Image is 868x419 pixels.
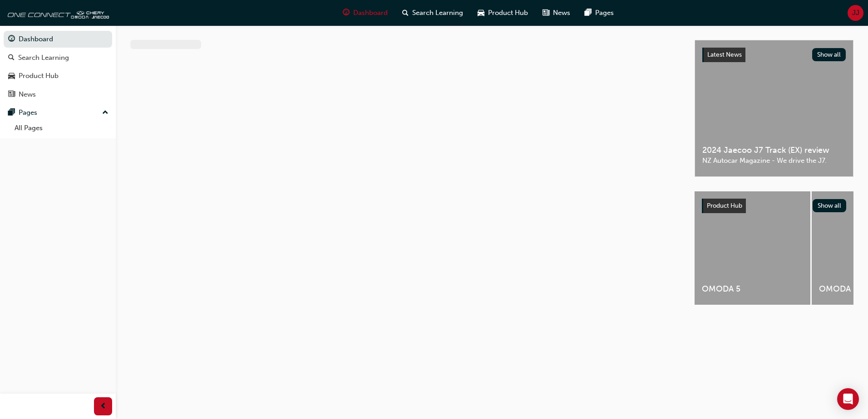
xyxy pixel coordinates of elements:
span: JJ [852,8,859,18]
span: up-icon [102,107,108,119]
span: Pages [595,8,614,18]
a: Latest NewsShow all2024 Jaecoo J7 Track (EX) reviewNZ Autocar Magazine - We drive the J7. [695,40,853,177]
a: guage-iconDashboard [335,4,395,22]
img: oneconnect [5,4,109,22]
div: Open Intercom Messenger [837,388,859,410]
a: OMODA 5 [695,191,810,305]
span: pages-icon [8,109,15,117]
span: Product Hub [488,8,528,18]
button: Pages [4,104,112,121]
span: news-icon [8,91,15,99]
span: Product Hub [707,202,742,209]
a: Latest NewsShow all [702,48,846,62]
a: News [4,86,112,103]
span: car-icon [478,7,484,19]
span: prev-icon [100,401,107,412]
span: news-icon [542,7,549,19]
div: Product Hub [19,71,59,81]
span: OMODA 5 [702,284,803,294]
span: News [553,8,570,18]
a: All Pages [11,121,112,135]
button: Show all [812,48,846,61]
a: Product HubShow all [702,199,846,213]
span: car-icon [8,72,15,80]
div: Search Learning [18,53,69,63]
a: Dashboard [4,31,112,48]
button: Show all [813,199,847,212]
a: pages-iconPages [577,4,621,22]
a: Product Hub [4,68,112,84]
span: 2024 Jaecoo J7 Track (EX) review [702,145,846,156]
span: NZ Autocar Magazine - We drive the J7. [702,156,846,166]
span: guage-icon [8,35,15,44]
span: Search Learning [412,8,463,18]
span: search-icon [8,54,15,62]
div: News [19,89,36,100]
span: guage-icon [343,7,350,19]
a: search-iconSearch Learning [395,4,470,22]
button: DashboardSearch LearningProduct HubNews [4,29,112,104]
div: Pages [19,107,37,118]
span: Latest News [707,51,742,58]
span: search-icon [402,7,409,19]
span: pages-icon [585,7,592,19]
button: JJ [848,5,863,21]
a: news-iconNews [535,4,577,22]
span: Dashboard [353,8,388,18]
a: Search Learning [4,49,112,66]
a: car-iconProduct Hub [470,4,535,22]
